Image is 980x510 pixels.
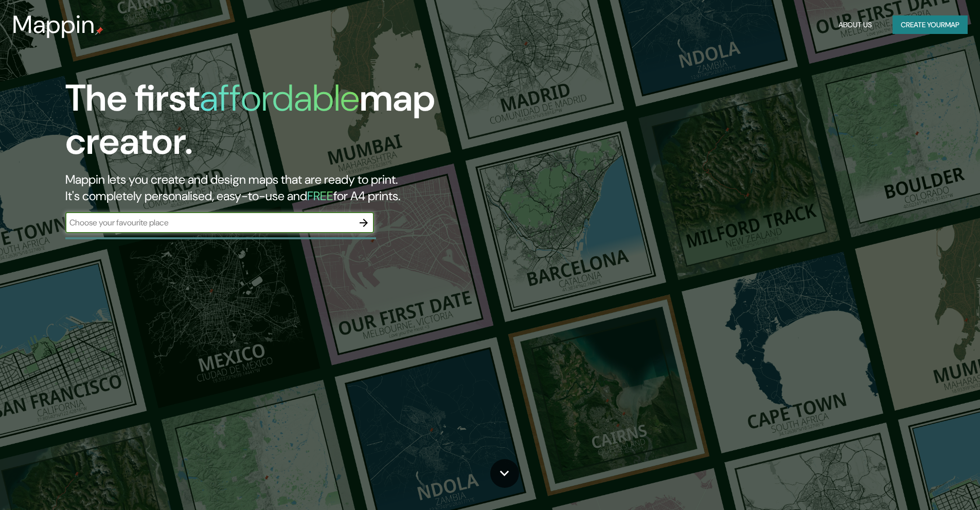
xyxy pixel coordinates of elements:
[893,15,968,34] button: Create yourmap
[95,27,103,35] img: mappin-pin
[307,188,333,204] h5: FREE
[65,217,353,228] input: Choose your favourite place
[200,74,360,122] h1: affordable
[12,10,95,39] h3: Mappin
[834,15,876,34] button: About Us
[65,171,556,204] h2: Mappin lets you create and design maps that are ready to print. It's completely personalised, eas...
[65,77,556,171] h1: The first map creator.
